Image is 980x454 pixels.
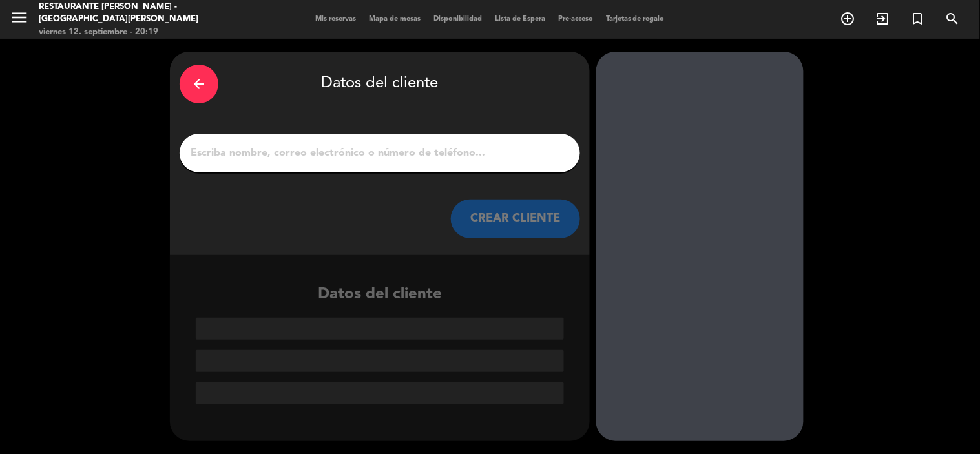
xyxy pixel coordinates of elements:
[189,144,570,162] input: Escriba nombre, correo electrónico o número de teléfono...
[39,1,235,26] div: Restaurante [PERSON_NAME] - [GEOGRAPHIC_DATA][PERSON_NAME]
[170,282,590,404] div: Datos del cliente
[840,11,856,26] i: add_circle_outline
[875,11,891,26] i: exit_to_app
[39,26,235,39] div: viernes 12. septiembre - 20:19
[945,11,961,26] i: search
[362,15,427,23] span: Mapa de mesas
[488,15,552,23] span: Lista de Espera
[191,76,207,92] i: arrow_back
[10,8,29,32] button: menu
[10,8,29,27] i: menu
[599,15,671,23] span: Tarjetas de regalo
[427,15,488,23] span: Disponibilidad
[552,15,599,23] span: Pre-acceso
[309,15,362,23] span: Mis reservas
[910,11,926,26] i: turned_in_not
[451,200,580,238] button: CREAR CLIENTE
[180,61,580,107] div: Datos del cliente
